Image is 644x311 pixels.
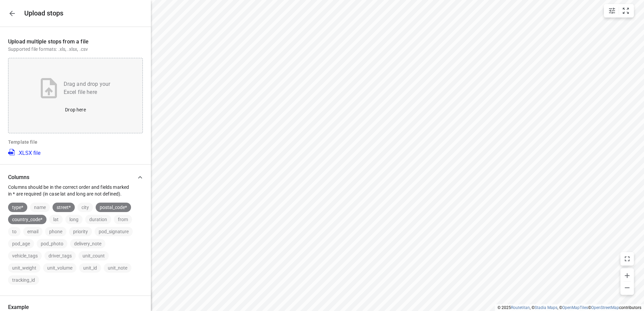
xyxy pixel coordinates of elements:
[49,217,63,222] span: lat
[104,265,131,271] span: unit_note
[8,253,42,258] span: vehicle_tags
[8,241,34,246] span: pod_age
[79,265,101,271] span: unit_id
[77,205,93,210] span: city
[619,4,633,18] button: Fit zoom
[8,174,133,180] p: Columns
[64,80,110,96] p: Drag and drop your Excel file here
[96,205,131,210] span: postal_code*
[37,241,67,246] span: pod_photo
[78,253,109,258] span: unit_count
[8,217,46,222] span: country_code*
[85,217,111,222] span: duration
[69,229,92,234] span: priority
[604,4,634,18] div: small contained button group
[43,265,76,271] span: unit_volume
[45,229,66,234] span: phone
[8,277,39,283] span: tracking_id
[497,305,641,310] li: © 2025 , © , © © contributors
[8,171,143,197] div: ColumnsColumns should be in the correct order and fields marked in * are required (in case lat an...
[114,217,132,222] span: from
[65,217,83,222] span: long
[511,305,530,310] a: Routetitan
[30,205,50,210] span: name
[95,229,133,234] span: pod_signature
[8,184,133,197] p: Columns should be in the correct order and fields marked in * are required (in case lat and long ...
[70,241,105,246] span: delivery_note
[8,197,143,285] div: ColumnsColumns should be in the correct order and fields marked in * are required (in case lat an...
[8,148,16,156] img: XLSX
[53,205,75,210] span: street*
[605,4,619,18] button: Map settings
[44,253,76,258] span: driver_tags
[8,148,40,156] a: .XLSX file
[41,78,57,98] img: Upload file
[8,46,143,53] p: Supported file formats: .xls, .xlsx, .csv
[23,229,42,234] span: email
[8,38,143,46] p: Upload multiple stops from a file
[8,139,143,145] p: Template file
[24,9,63,17] h5: Upload stops
[65,106,86,113] p: Drop here
[8,229,21,234] span: to
[8,205,27,210] span: type*
[591,305,619,310] a: OpenStreetMap
[8,304,143,310] p: Example
[535,305,557,310] a: Stadia Maps
[562,305,588,310] a: OpenMapTiles
[8,265,40,271] span: unit_weight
